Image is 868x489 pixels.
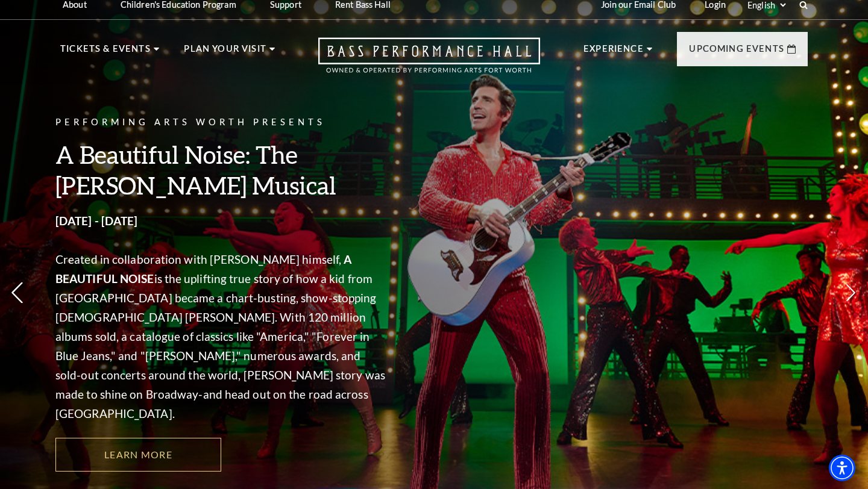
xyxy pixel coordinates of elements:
[55,250,387,423] p: Created in collaboration with [PERSON_NAME] himself,
[60,42,151,63] p: Tickets & Events
[583,42,644,63] p: Experience
[55,139,387,201] h3: A Beautiful Noise: The [PERSON_NAME] Musical
[55,115,387,130] p: PERFORMING ARTS WORTH PRESENTS
[55,272,385,420] span: is the uplifting true story of how a kid from [GEOGRAPHIC_DATA] became a chart-busting, show-stop...
[689,42,784,63] p: Upcoming Events
[184,42,266,63] p: Plan Your Visit
[275,37,583,85] a: Open this option
[55,214,138,228] strong: [DATE] - [DATE]
[55,438,221,472] a: Learn More A Beautiful Noise: The Neil Diamond Musical
[55,252,351,285] strong: A BEAUTIFUL NOISE
[829,455,855,481] div: Accessibility Menu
